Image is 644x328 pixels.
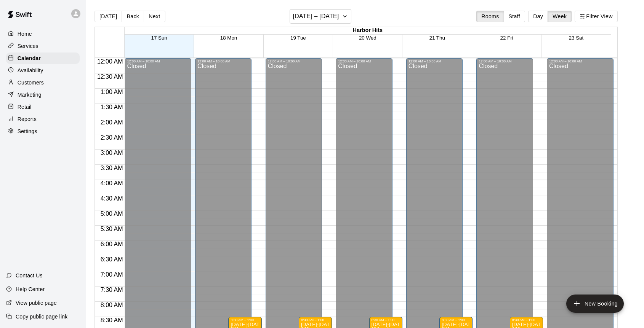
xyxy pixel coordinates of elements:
h6: [DATE] – [DATE] [293,11,339,22]
div: 8:30 AM – 1:00 PM [442,318,470,322]
button: Day [528,11,548,22]
button: Rooms [476,11,504,22]
p: Contact Us [16,272,43,279]
button: 18 Mon [220,35,237,41]
button: [DATE] – [DATE] [290,9,352,24]
span: 3:30 AM [99,165,125,171]
span: 4:30 AM [99,195,125,202]
p: Customers [18,79,44,86]
span: 6:30 AM [99,256,125,263]
button: Filter View [575,11,617,22]
span: 12:30 AM [95,73,125,80]
button: 23 Sat [569,35,584,41]
span: 5:30 AM [99,226,125,232]
span: 12:00 AM [95,58,125,65]
p: Services [18,42,38,50]
button: [DATE] [95,11,122,22]
div: 12:00 AM – 10:00 AM [479,59,530,63]
button: 20 Wed [359,35,376,41]
div: 8:30 AM – 1:00 PM [231,318,259,322]
button: add [566,295,624,313]
a: Home [6,28,80,40]
div: 8:30 AM – 1:00 PM [372,318,400,322]
span: 1:30 AM [99,104,125,110]
button: Next [144,11,165,22]
a: Reports [6,113,80,125]
button: Week [548,11,572,22]
button: Back [122,11,144,22]
p: Calendar [18,54,41,62]
span: 2:00 AM [99,119,125,126]
span: 7:30 AM [99,287,125,293]
p: Reports [18,115,37,123]
a: Settings [6,126,80,137]
button: 19 Tue [290,35,306,41]
a: Services [6,40,80,52]
button: 17 Sun [151,35,167,41]
p: Availability [18,67,43,74]
p: Copy public page link [16,313,67,320]
span: 4:00 AM [99,180,125,186]
a: Customers [6,77,80,88]
span: 6:00 AM [99,241,125,247]
div: 12:00 AM – 10:00 AM [409,59,460,63]
a: Calendar [6,53,80,64]
div: 8:30 AM – 1:00 PM [301,318,330,322]
span: 1:00 AM [99,89,125,95]
button: 21 Thu [429,35,445,41]
div: 12:00 AM – 10:00 AM [338,59,390,63]
span: 2:30 AM [99,134,125,141]
span: 7:00 AM [99,271,125,278]
p: Retail [18,103,32,111]
p: Marketing [18,91,42,99]
button: Staff [504,11,525,22]
div: 12:00 AM – 10:00 AM [127,59,189,63]
div: 12:00 AM – 10:00 AM [197,59,249,63]
a: Marketing [6,89,80,100]
p: Home [18,30,32,38]
a: Availability [6,65,80,76]
p: View public page [16,299,57,307]
span: 8:30 AM [99,317,125,323]
div: 8:30 AM – 1:00 PM [512,318,541,322]
span: 3:00 AM [99,150,125,156]
button: 22 Fri [500,35,513,41]
p: Help Center [16,285,45,293]
span: 8:00 AM [99,302,125,308]
div: Harbor Hits [125,27,611,34]
div: 12:00 AM – 10:00 AM [268,59,320,63]
span: 5:00 AM [99,210,125,217]
p: Settings [18,127,37,135]
div: 12:00 AM – 10:00 AM [549,59,611,63]
a: Retail [6,101,80,113]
